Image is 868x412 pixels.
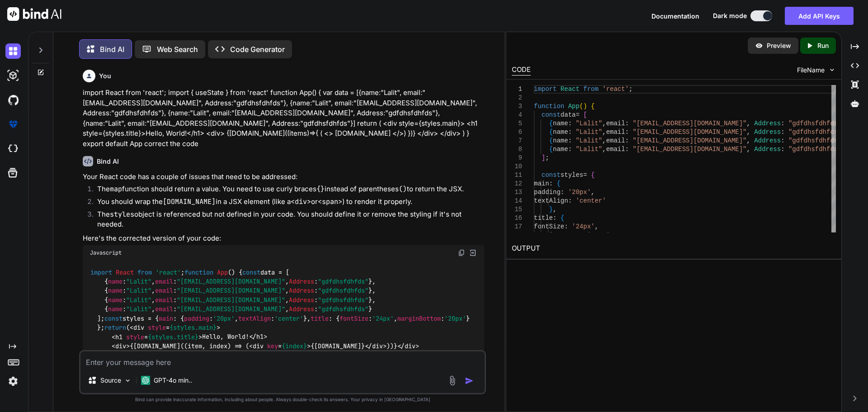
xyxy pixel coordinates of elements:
[5,117,21,132] img: premium
[90,209,484,230] li: The object is referenced but not defined in your code. You should define it or remove the styling...
[318,296,368,304] span: "gdfdhsfdhfds"
[568,197,571,204] span: :
[557,180,560,187] span: {
[512,154,522,162] div: 9
[781,137,784,144] span: :
[184,268,213,276] span: function
[560,189,564,196] span: :
[632,137,746,144] span: "[EMAIL_ADDRESS][DOMAIN_NAME]"
[5,68,21,83] img: darkAi-studio
[512,171,522,180] div: 11
[512,180,522,188] div: 12
[110,185,122,194] code: map
[155,296,173,304] span: email
[576,111,579,118] span: =
[5,43,21,59] img: darkChat
[249,342,311,350] span: < = >
[90,197,484,209] li: You should wrap the in a JSX element (like a or ) to render it properly.
[512,223,522,231] div: 17
[397,314,441,322] span: marginBottom
[512,85,522,94] div: 1
[781,128,784,136] span: :
[591,171,594,179] span: {
[746,137,750,144] span: ,
[318,305,368,313] span: "gdfdhsfdhfds"
[458,249,465,256] img: copy
[512,188,522,197] div: 13
[318,197,342,206] code: <span>
[405,342,415,350] span: div
[579,103,583,110] span: (
[104,314,123,322] span: const
[217,268,228,276] span: App
[289,305,314,313] span: Address
[90,268,112,276] span: import
[568,189,590,196] span: '20px'
[126,305,151,313] span: "Lalit"
[553,120,568,127] span: name
[318,287,368,295] span: "gdfdhsfdhfds"
[512,137,522,145] div: 7
[534,232,580,239] span: marginBottom
[90,184,484,197] li: The function should return a value. You need to use curly braces instead of parentheses to return...
[289,287,314,295] span: Address
[100,376,121,385] p: Source
[447,375,458,386] img: attachment
[583,111,587,118] span: [
[156,268,181,276] span: 'react'
[5,92,21,108] img: githubDark
[512,119,522,128] div: 5
[141,376,150,385] img: GPT-4o mini
[602,146,606,153] span: ,
[83,88,484,149] p: import React from 'react'; import { useState } from 'react' function App() { var data = [{name:"L...
[549,128,552,136] span: {
[797,66,825,75] span: FileName
[238,314,271,322] span: textAlign
[560,171,583,179] span: styles
[108,287,123,295] span: name
[606,128,625,136] span: email
[560,111,576,118] span: data
[289,277,314,285] span: Address
[560,85,579,93] span: React
[606,137,625,144] span: email
[372,342,383,350] span: div
[602,120,606,127] span: ,
[587,232,609,239] span: '20px'
[170,323,217,331] span: {styles.main}
[108,296,123,304] span: name
[115,342,126,350] span: div
[100,44,124,55] p: Bind AI
[553,214,557,222] span: :
[126,277,151,285] span: "Lalit"
[583,103,587,110] span: )
[7,7,61,21] img: Bind AI
[177,277,285,285] span: "[EMAIL_ADDRESS][DOMAIN_NAME]"
[148,323,166,331] span: style
[112,333,202,341] span: < = >
[632,146,746,153] span: "[EMAIL_ADDRESS][DOMAIN_NAME]"
[553,128,568,136] span: name
[90,268,470,369] code: ; ( ) { data = [ { : , : , : }, { : , : , : }, { : , : , : }, { : , : , : } ]; styles = { : { : ,...
[576,137,602,144] span: "Lalit"
[256,333,264,341] span: h1
[583,171,587,179] span: =
[576,197,606,204] span: 'center'
[249,333,267,341] span: </ >
[444,314,466,322] span: '20px'
[90,249,122,256] span: Javascript
[177,296,285,304] span: "[EMAIL_ADDRESS][DOMAIN_NAME]"
[568,137,571,144] span: :
[5,141,21,156] img: cloudideIcon
[126,333,144,341] span: style
[606,146,625,153] span: email
[512,94,522,102] div: 2
[534,223,564,230] span: fontSize
[594,223,598,230] span: ,
[534,85,557,93] span: import
[133,323,144,331] span: div
[534,180,549,187] span: main
[788,146,842,153] span: "gdfdhsfdhfds"
[625,146,628,153] span: :
[549,137,552,144] span: {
